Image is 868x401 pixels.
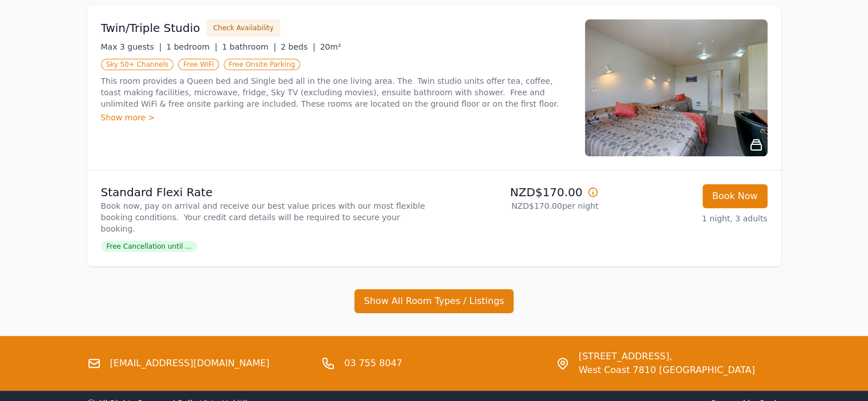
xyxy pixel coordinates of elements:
[344,357,402,370] a: 03 755 8047
[101,42,162,51] span: Max 3 guests |
[110,357,270,370] a: [EMAIL_ADDRESS][DOMAIN_NAME]
[281,42,316,51] span: 2 beds |
[439,200,599,212] p: NZD$170.00 per night
[101,59,174,70] span: Sky 50+ Channels
[224,59,300,70] span: Free Onsite Parking
[579,350,755,363] span: [STREET_ADDRESS],
[320,42,341,51] span: 20m²
[354,289,514,313] button: Show All Room Types / Listings
[608,213,768,224] p: 1 night, 3 adults
[207,19,280,37] button: Check Availability
[178,59,219,70] span: Free WiFi
[101,200,430,234] p: Book now, pay on arrival and receive our best value prices with our most flexible booking conditi...
[222,42,276,51] span: 1 bathroom |
[579,363,755,377] span: West Coast 7810 [GEOGRAPHIC_DATA]
[101,241,197,252] span: Free Cancellation until ...
[101,112,571,123] div: Show more >
[101,75,571,110] p: This room provides a Queen bed and Single bed all in the one living area. The Twin studio units o...
[439,184,599,200] p: NZD$170.00
[101,20,200,36] h3: Twin/Triple Studio
[703,184,768,208] button: Book Now
[166,42,217,51] span: 1 bedroom |
[101,184,430,200] p: Standard Flexi Rate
